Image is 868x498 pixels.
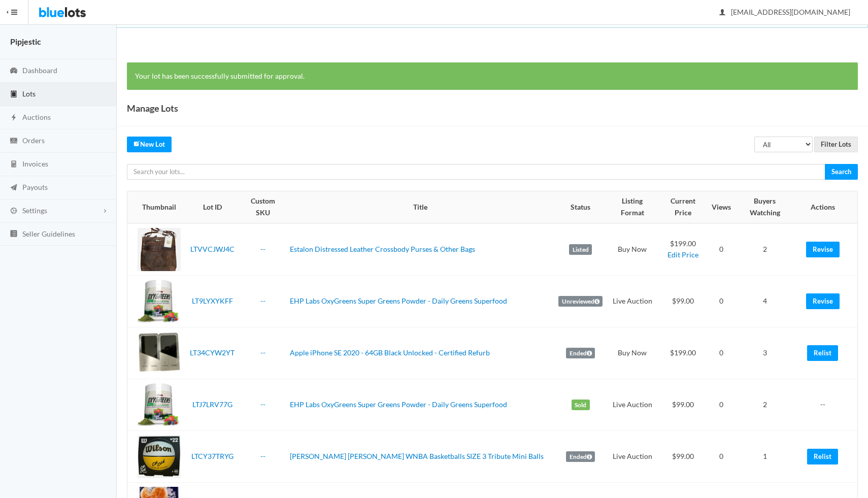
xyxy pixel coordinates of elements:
[22,159,48,168] span: Invoices
[133,140,140,147] ion-icon: create
[658,275,708,327] td: $99.00
[9,90,19,99] ion-icon: clipboard
[708,327,735,379] td: 0
[260,296,265,305] a: --
[290,296,507,305] a: EHP Labs OxyGreens Super Greens Powder - Daily Greens Superfood
[22,206,47,215] span: Settings
[9,113,19,123] ion-icon: flash
[192,296,233,305] a: LT9LYXYKFF
[658,327,708,379] td: $199.00
[260,348,265,357] a: --
[260,400,265,409] a: --
[735,430,794,482] td: 1
[607,275,658,327] td: Live Auction
[9,183,19,193] ion-icon: paper plane
[9,207,19,216] ion-icon: cog
[708,223,735,276] td: 0
[825,164,858,180] input: Search
[191,452,233,460] a: LTCY37TRYG
[794,191,857,223] th: Actions
[554,191,607,223] th: Status
[708,191,735,223] th: Views
[607,223,658,276] td: Buy Now
[607,327,658,379] td: Buy Now
[708,379,735,430] td: 0
[572,400,590,411] label: Sold
[566,348,595,359] label: Ended
[127,137,172,152] a: createNew Lot
[558,296,603,307] label: Unreviewed
[807,345,838,361] a: Relist
[10,37,41,46] strong: Pipjestic
[192,400,232,409] a: LTJ7LRV77G
[708,430,735,482] td: 0
[286,191,554,223] th: Title
[735,275,794,327] td: 4
[667,250,698,259] a: Edit Price
[607,191,658,223] th: Listing Format
[708,275,735,327] td: 0
[735,223,794,276] td: 2
[735,379,794,430] td: 2
[658,191,708,223] th: Current Price
[9,160,19,170] ion-icon: calculator
[127,164,825,180] input: Search your lots...
[22,229,75,238] span: Seller Guidelines
[290,400,507,409] a: EHP Labs OxyGreens Super Greens Powder - Daily Greens Superfood
[566,451,595,462] label: Ended
[607,379,658,430] td: Live Auction
[717,8,727,18] ion-icon: person
[658,430,708,482] td: $99.00
[135,71,850,82] p: Your lot has been successfully submitted for approval.
[658,379,708,430] td: $99.00
[569,244,592,255] label: Listed
[607,430,658,482] td: Live Auction
[190,348,235,357] a: LT34CYW2YT
[290,348,490,357] a: Apple iPhone SE 2020 - 64GB Black Unlocked - Certified Refurb
[22,89,36,98] span: Lots
[22,113,51,121] span: Auctions
[720,8,850,16] span: [EMAIL_ADDRESS][DOMAIN_NAME]
[127,101,178,116] h1: Manage Lots
[185,191,240,223] th: Lot ID
[260,245,265,253] a: --
[290,452,544,460] a: [PERSON_NAME] [PERSON_NAME] WNBA Basketballs SIZE 3 Tribute Mini Balls
[290,245,475,253] a: Estalon Distressed Leather Crossbody Purses & Other Bags
[9,137,19,146] ion-icon: cash
[260,452,265,460] a: --
[9,229,19,239] ion-icon: list box
[814,137,858,152] input: Filter Lots
[807,449,838,464] a: Relist
[127,191,185,223] th: Thumbnail
[190,245,235,253] a: LTVVCJWJ4C
[22,136,45,145] span: Orders
[735,327,794,379] td: 3
[658,223,708,276] td: $199.00
[9,67,19,76] ion-icon: speedometer
[735,191,794,223] th: Buyers Watching
[240,191,286,223] th: Custom SKU
[22,183,48,191] span: Payouts
[806,293,840,309] a: Revise
[22,66,57,75] span: Dashboard
[794,379,857,430] td: --
[806,242,840,257] a: Revise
